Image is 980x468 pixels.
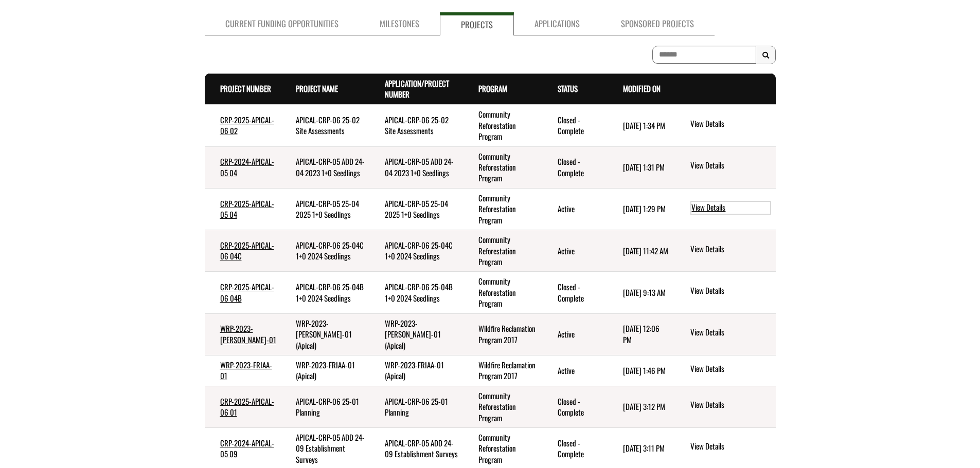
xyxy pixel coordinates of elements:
a: WRP-2023-FRIAA-01 [220,359,272,381]
a: Program [478,83,507,94]
a: View details [690,118,771,130]
a: CRP-2025-APICAL-06 04C [220,239,274,261]
td: Closed - Complete [542,104,608,146]
td: Active [542,188,608,230]
th: Actions [673,73,775,104]
a: View details [690,363,771,376]
a: View details [690,244,771,256]
td: APICAL-CRP-06 25-01 Planning [280,386,369,427]
td: Community Reforestation Program [463,386,542,427]
td: action menu [673,313,775,355]
td: 2/10/2025 1:46 PM [608,355,673,386]
a: CRP-2025-APICAL-06 04B [220,281,274,303]
td: 7/23/2025 1:34 PM [608,104,673,146]
a: CRP-2024-APICAL-05 09 [220,437,274,459]
a: Projects [440,12,514,35]
td: 5/26/2025 1:29 PM [608,188,673,230]
td: Active [542,230,608,272]
td: Community Reforestation Program [463,146,542,188]
td: Community Reforestation Program [463,230,542,272]
td: APICAL-CRP-06 25-04B 1+0 2024 Seedlings [280,272,369,313]
td: APICAL-CRP-06 25-02 Site Assessments [280,104,369,146]
a: Current Funding Opportunities [205,12,359,35]
td: action menu [673,386,775,427]
td: Community Reforestation Program [463,272,542,313]
td: APICAL-CRP-06 25-01 Planning [369,386,463,427]
td: action menu [673,104,775,146]
a: Sponsored Projects [600,12,715,35]
a: View details [690,327,771,339]
a: Status [558,83,578,94]
a: Application/Project Number [385,78,449,100]
td: CRP-2025-APICAL-06 04B [205,272,280,313]
td: WRP-2023-FRIAA-01 (Apical) [280,355,369,386]
td: Closed - Complete [542,146,608,188]
a: CRP-2025-APICAL-06 01 [220,396,274,418]
td: Wildfire Reclamation Program 2017 [463,313,542,355]
td: APICAL-CRP-06 25-04C 1+0 2024 Seedlings [369,230,463,272]
td: action menu [673,230,775,272]
time: [DATE] 11:42 AM [623,245,668,256]
time: [DATE] 3:11 PM [623,442,665,454]
td: APICAL-CRP-05 25-04 2025 1+0 Seedlings [369,188,463,230]
a: View details [690,201,771,214]
td: WRP-2023-BRISCO-01 (Apical) [369,313,463,355]
a: View details [690,285,771,297]
input: To search on partial text, use the asterisk (*) wildcard character. [652,46,756,64]
td: APICAL-CRP-06 25-04C 1+0 2024 Seedlings [280,230,369,272]
time: [DATE] 1:46 PM [623,365,666,376]
td: APICAL-CRP-06 25-04B 1+0 2024 Seedlings [369,272,463,313]
td: 3/27/2025 9:13 AM [608,272,673,313]
td: Active [542,355,608,386]
a: WRP-2023-[PERSON_NAME]-01 [220,323,276,345]
td: APICAL-CRP-05 ADD 24-04 2023 1+0 Seedlings [280,146,369,188]
a: Milestones [359,12,440,35]
a: View details [690,441,771,453]
td: Closed - Complete [542,386,608,427]
a: Project Number [220,83,271,94]
td: CRP-2025-APICAL-05 04 [205,188,280,230]
td: CRP-2025-APICAL-06 02 [205,104,280,146]
td: action menu [673,188,775,230]
td: Active [542,313,608,355]
td: action menu [673,146,775,188]
time: [DATE] 1:34 PM [623,120,665,131]
a: CRP-2025-APICAL-06 02 [220,114,274,136]
a: Modified On [623,83,661,94]
a: Project Name [296,83,338,94]
a: View details [690,160,771,172]
a: CRP-2025-APICAL-05 04 [220,198,274,220]
td: Closed - Complete [542,272,608,313]
td: Wildfire Reclamation Program 2017 [463,355,542,386]
td: WRP-2023-FRIAA-01 [205,355,280,386]
td: Community Reforestation Program [463,188,542,230]
time: [DATE] 1:31 PM [623,161,665,173]
td: APICAL-CRP-05 25-04 2025 1+0 Seedlings [280,188,369,230]
td: WRP-2023-BRISCO-01 [205,313,280,355]
td: Community Reforestation Program [463,104,542,146]
td: 3/26/2025 12:06 PM [608,313,673,355]
td: 1/15/2025 3:12 PM [608,386,673,427]
td: CRP-2025-APICAL-06 04C [205,230,280,272]
button: Search Results [756,46,776,64]
a: CRP-2024-APICAL-05 04 [220,156,274,178]
td: action menu [673,355,775,386]
time: [DATE] 12:06 PM [623,323,660,345]
td: CRP-2024-APICAL-05 04 [205,146,280,188]
time: [DATE] 1:29 PM [623,203,666,214]
td: action menu [673,272,775,313]
time: [DATE] 9:13 AM [623,287,666,298]
a: Applications [514,12,600,35]
td: WRP-2023-BRISCO-01 (Apical) [280,313,369,355]
td: 4/2/2025 11:42 AM [608,230,673,272]
a: View details [690,399,771,411]
td: CRP-2025-APICAL-06 01 [205,386,280,427]
td: APICAL-CRP-06 25-02 Site Assessments [369,104,463,146]
td: WRP-2023-FRIAA-01 (Apical) [369,355,463,386]
td: 5/26/2025 1:31 PM [608,146,673,188]
time: [DATE] 3:12 PM [623,401,665,412]
td: APICAL-CRP-05 ADD 24-04 2023 1+0 Seedlings [369,146,463,188]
